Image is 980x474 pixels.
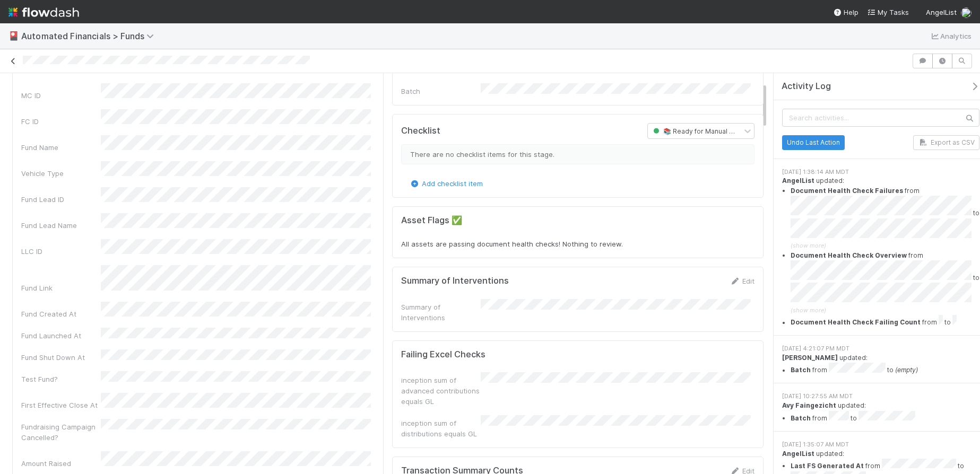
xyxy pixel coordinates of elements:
[913,135,979,150] button: Export as CSV
[401,375,481,407] div: inception sum of advanced contributions equals GL
[21,330,101,341] div: Fund Launched At
[782,450,814,458] strong: AngelList
[791,306,826,314] span: (show more)
[782,401,979,423] div: updated:
[930,30,972,42] a: Analytics
[791,366,811,374] strong: Batch
[791,315,979,328] li: from to
[791,187,903,195] strong: Document Health Check Failures
[895,366,918,374] em: (empty)
[21,246,101,257] div: LLC ID
[21,309,101,319] div: Fund Created At
[401,86,481,96] div: Batch
[867,7,909,17] a: My Tasks
[21,90,101,101] div: MC ID
[961,7,972,18] img: avatar_5ff1a016-d0ce-496a-bfbe-ad3802c4d8a0.png
[791,251,907,259] strong: Document Health Check Overview
[782,177,814,185] strong: AngelList
[926,8,957,16] span: AngelList
[782,401,836,409] strong: Avy Faingezicht
[782,135,845,150] button: Undo Last Action
[21,422,101,443] div: Fundraising Campaign Cancelled?
[782,354,838,362] strong: [PERSON_NAME]
[21,116,101,127] div: FC ID
[401,302,481,323] div: Summary of Interventions
[782,176,979,328] div: updated:
[791,242,826,249] span: (show more)
[782,344,979,353] div: [DATE] 4:21:07 PM MDT
[867,8,909,16] span: My Tasks
[791,251,979,315] summary: Document Health Check Overview from to (show more)
[791,414,811,422] strong: Batch
[782,81,831,92] span: Activity Log
[401,349,485,360] h5: Failing Excel Checks
[791,411,979,424] li: from to
[401,126,440,136] h5: Checklist
[21,142,101,153] div: Fund Name
[782,392,979,401] div: [DATE] 10:27:55 AM MDT
[782,353,979,375] div: updated:
[401,276,509,286] h5: Summary of Interventions
[401,144,754,164] div: There are no checklist items for this stage.
[833,7,858,17] div: Help
[8,3,79,21] img: logo-inverted-e16ddd16eac7371096b0.svg
[782,168,979,177] div: [DATE] 1:38:14 AM MDT
[21,194,101,205] div: Fund Lead ID
[791,186,979,251] summary: Document Health Check Failures from to (show more)
[791,462,864,470] strong: Last FS Generated At
[21,31,159,41] span: Automated Financials > Funds
[791,319,921,327] strong: Document Health Check Failing Count
[8,31,19,40] span: 🎴
[21,458,101,469] div: Amount Raised
[21,220,101,231] div: Fund Lead Name
[21,400,101,410] div: First Effective Close At
[651,127,774,135] span: 📚 Ready for Manual Review (SPVs)
[21,374,101,384] div: Test Fund?
[409,179,483,188] a: Add checklist item
[21,168,101,179] div: Vehicle Type
[21,352,101,363] div: Fund Shut Down At
[21,283,101,293] div: Fund Link
[401,240,623,248] span: All assets are passing document health checks! Nothing to review.
[782,109,979,127] input: Search activities...
[791,363,979,375] li: from to
[401,418,481,439] div: inception sum of distributions equals GL
[730,277,754,285] a: Edit
[401,215,754,226] h5: Asset Flags ✅
[782,440,979,449] div: [DATE] 1:35:07 AM MDT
